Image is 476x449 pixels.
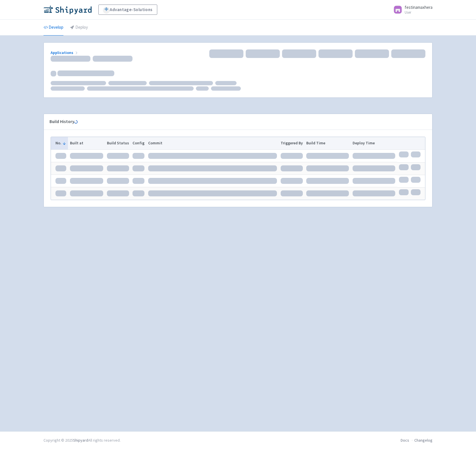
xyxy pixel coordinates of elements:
a: Develop [44,20,63,36]
th: Commit [146,137,279,149]
th: Triggered By [279,137,305,149]
th: Config [131,137,146,149]
th: Deploy Time [351,137,397,149]
img: Shipyard logo [44,5,92,14]
a: Applications [51,50,79,55]
a: Shipyard [73,438,88,443]
div: Build History [49,119,417,125]
a: festinamaxhera User [390,5,432,14]
button: No. [55,140,66,146]
th: Build Time [305,137,351,149]
div: Copyright © 2025 All rights reserved. [44,437,121,443]
a: Docs [401,438,409,443]
a: Advantage-Solutions [98,5,157,15]
a: Deploy [70,20,88,36]
th: Built at [68,137,105,149]
small: User [405,11,432,14]
th: Build Status [105,137,131,149]
a: Changelog [414,438,432,443]
span: festinamaxhera [405,5,432,10]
